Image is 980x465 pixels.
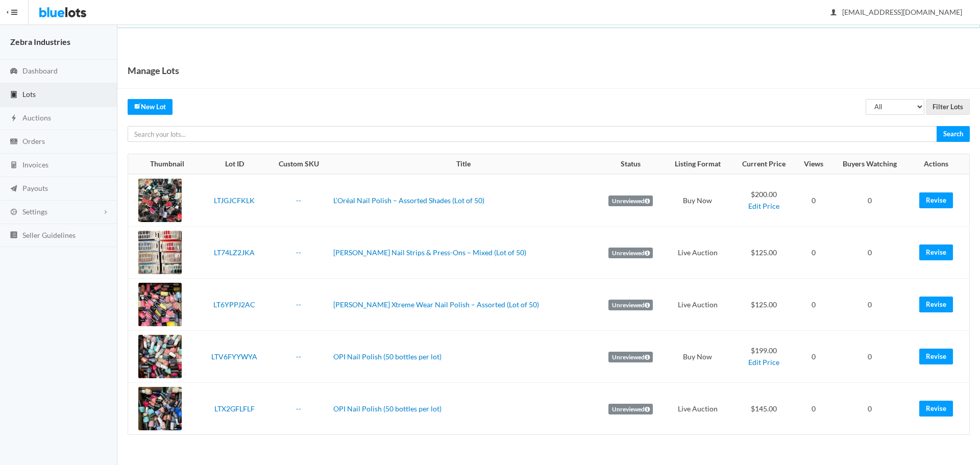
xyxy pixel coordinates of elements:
[296,248,301,257] a: --
[128,63,179,78] h1: Manage Lots
[598,154,664,175] th: Status
[333,352,442,361] a: OPI Nail Polish (50 bottles per lot)
[731,331,796,383] td: $199.00
[796,279,831,331] td: 0
[796,174,831,227] td: 0
[831,8,962,16] span: [EMAIL_ADDRESS][DOMAIN_NAME]
[22,160,48,169] span: Invoices
[926,99,970,115] input: Filter Lots
[213,300,255,309] a: LT6YPPJ2AC
[731,383,796,435] td: $145.00
[9,161,19,170] ion-icon: calculator
[831,174,909,227] td: 0
[22,184,48,192] span: Payouts
[919,297,953,312] a: Revise
[296,196,301,205] a: --
[731,279,796,331] td: $125.00
[748,358,779,366] a: Edit Price
[214,248,255,257] a: LT74LZ2JKA
[296,300,301,309] a: --
[296,404,301,413] a: --
[919,401,953,417] a: Revise
[10,37,70,46] strong: Zebra Industries
[134,103,141,109] ion-icon: create
[333,196,484,205] a: L’Oréal Nail Polish – Assorted Shades (Lot of 50)
[22,113,51,122] span: Auctions
[22,90,36,99] span: Lots
[211,352,257,361] a: LTV6FYYWYA
[731,174,796,227] td: $200.00
[22,66,58,75] span: Dashboard
[9,90,19,100] ion-icon: clipboard
[664,331,731,383] td: Buy Now
[796,227,831,279] td: 0
[333,248,526,257] a: [PERSON_NAME] Nail Strips & Press-Ons – Mixed (Lot of 50)
[214,196,255,205] a: LTJGJCFKLK
[9,137,19,147] ion-icon: cash
[608,195,653,207] label: Unreviewed
[329,154,598,175] th: Title
[828,8,839,18] ion-icon: person
[22,137,45,145] span: Orders
[9,114,19,124] ion-icon: flash
[731,227,796,279] td: $125.00
[664,383,731,435] td: Live Auction
[9,208,19,217] ion-icon: cog
[796,154,831,175] th: Views
[831,279,909,331] td: 0
[214,404,255,413] a: LTX2GFLFLF
[664,279,731,331] td: Live Auction
[919,192,953,208] a: Revise
[9,184,19,194] ion-icon: paper plane
[22,231,76,239] span: Seller Guidelines
[664,174,731,227] td: Buy Now
[9,67,19,77] ion-icon: speedometer
[128,126,937,142] input: Search your lots...
[831,383,909,435] td: 0
[128,154,201,175] th: Thumbnail
[664,227,731,279] td: Live Auction
[296,352,301,361] a: --
[9,231,19,240] ion-icon: list box
[796,383,831,435] td: 0
[731,154,796,175] th: Current Price
[333,404,442,413] a: OPI Nail Polish (50 bottles per lot)
[201,154,268,175] th: Lot ID
[796,331,831,383] td: 0
[937,126,970,142] input: Search
[608,300,653,311] label: Unreviewed
[128,99,173,115] a: createNew Lot
[608,404,653,415] label: Unreviewed
[608,352,653,363] label: Unreviewed
[831,154,909,175] th: Buyers Watching
[909,154,969,175] th: Actions
[664,154,731,175] th: Listing Format
[748,202,779,210] a: Edit Price
[919,244,953,260] a: Revise
[919,349,953,364] a: Revise
[22,207,47,216] span: Settings
[831,227,909,279] td: 0
[831,331,909,383] td: 0
[333,300,539,309] a: [PERSON_NAME] Xtreme Wear Nail Polish – Assorted (Lot of 50)
[268,154,329,175] th: Custom SKU
[608,248,653,259] label: Unreviewed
